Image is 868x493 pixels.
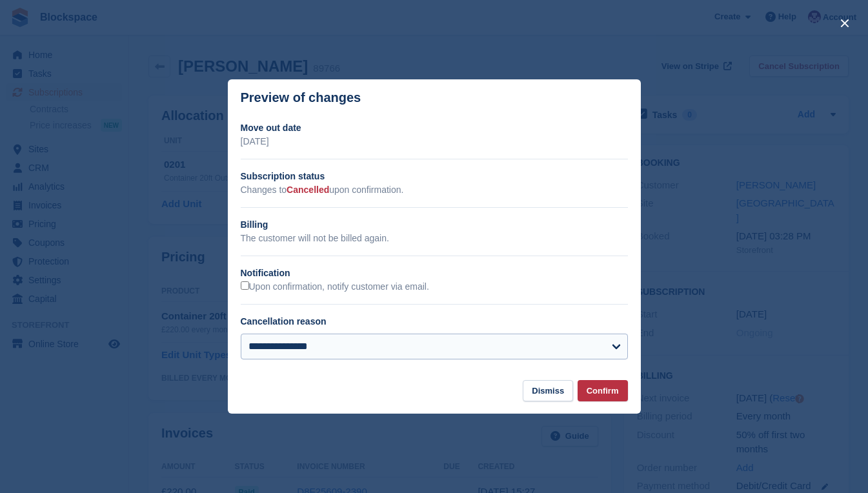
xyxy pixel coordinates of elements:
input: Upon confirmation, notify customer via email. [241,281,249,290]
label: Cancellation reason [241,316,327,327]
h2: Notification [241,267,628,280]
p: [DATE] [241,135,628,148]
span: Cancelled [287,185,329,195]
h2: Move out date [241,121,628,135]
button: Confirm [578,380,628,401]
p: The customer will not be billed again. [241,232,628,245]
p: Preview of changes [241,90,361,105]
button: close [834,13,855,34]
label: Upon confirmation, notify customer via email. [241,281,429,293]
button: Dismiss [523,380,573,401]
h2: Billing [241,218,628,232]
p: Changes to upon confirmation. [241,183,628,197]
h2: Subscription status [241,170,628,183]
